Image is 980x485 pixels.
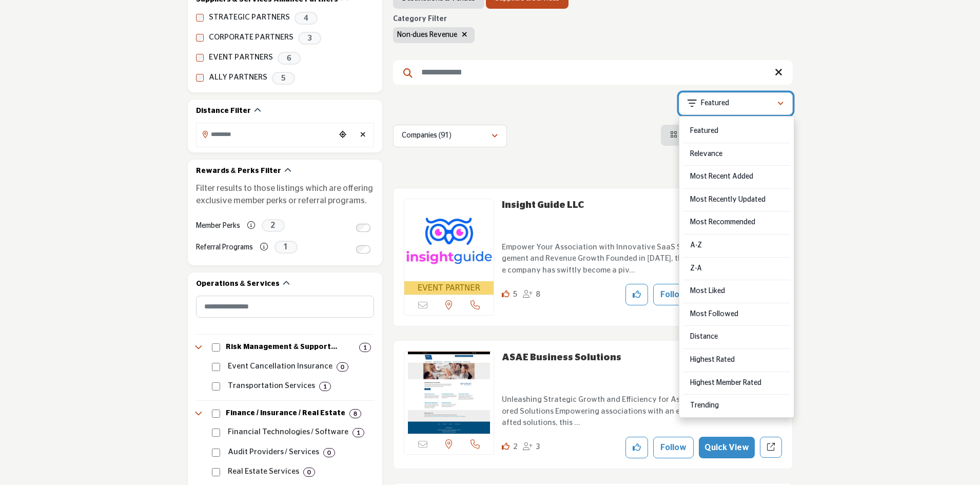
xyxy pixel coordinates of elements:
[683,395,790,414] div: Trending
[209,12,290,24] label: STRATEGIC PARTNERS
[536,290,540,298] span: 8
[196,54,204,62] input: EVENT PARTNERS checkbox
[323,383,327,390] b: 1
[295,12,318,25] span: 4
[502,351,621,385] p: ASAE Business Solutions
[502,199,584,233] p: Insight Guide LLC
[393,15,475,24] h6: Category Filter
[196,106,251,117] h2: Distance Filter
[359,343,371,352] div: 1 Results For Risk Management & Support Services
[523,289,541,301] div: Followers
[683,258,790,281] div: Z-A
[209,52,273,64] label: EVENT PARTNERS
[404,352,494,434] img: ASAE Business Solutions
[502,388,781,429] a: Unleashing Strategic Growth and Efficiency for Associations with Expertly Tailored Solutions Empo...
[683,372,790,395] div: Highest Member Rated
[196,14,204,22] input: STRATEGIC PARTNERS checkbox
[278,52,301,65] span: 6
[356,124,371,146] div: Clear search location
[625,437,648,458] button: Like company
[275,241,298,254] span: 1
[653,437,694,458] button: Follow
[393,125,507,147] button: Companies (91)
[262,219,285,232] span: 2
[196,34,204,42] input: CORPORATE PARTNERS checkbox
[393,60,793,85] input: Search Keyword
[196,239,253,257] label: Referral Programs
[670,131,719,139] a: View Card
[228,466,299,478] p: Real Estate Services: Realtor and property management solutions.
[513,443,518,451] span: 2
[683,120,790,143] div: Featured
[683,235,790,258] div: A-Z
[679,92,793,115] button: Featured
[404,199,494,281] img: Insight Guide LLC
[502,236,781,277] a: Empower Your Association with Innovative SaaS Solutions for Enhanced Engagement and Revenue Growt...
[356,224,370,232] input: Switch to Member Perks
[196,279,280,289] h2: Operations & Services
[354,410,357,417] b: 8
[323,448,335,457] div: 0 Results For Audit Providers / Services
[212,429,220,437] input: Select Financial Technologies / Software checkbox
[418,282,480,294] span: EVENT PARTNER
[196,182,374,207] p: Filter results to those listings which are offering exclusive member perks or referral programs.
[625,284,648,305] button: Like company
[683,326,790,349] div: Distance
[335,124,350,146] div: Choose your current location
[212,363,220,371] input: Select Event Cancellation Insurance checkbox
[683,166,790,189] div: Most Recent Added
[341,363,344,371] b: 0
[356,245,370,254] input: Switch to Referral Programs
[337,362,348,372] div: 0 Results For Event Cancellation Insurance
[197,124,335,144] input: Search Location
[701,99,729,109] p: Featured
[363,344,367,351] b: 1
[502,442,509,450] i: Likes
[196,296,374,318] input: Search Category
[327,449,331,456] b: 0
[536,443,540,451] span: 3
[298,32,321,45] span: 3
[683,211,790,235] div: Most Recommended
[683,143,790,166] div: Relevance
[212,449,220,457] input: Select Audit Providers / Services checkbox
[349,409,361,418] div: 8 Results For Finance / Insurance / Real Estate
[402,131,452,141] p: Companies (91)
[502,242,781,277] p: Empower Your Association with Innovative SaaS Solutions for Enhanced Engagement and Revenue Growt...
[212,343,220,352] input: Select Risk Management & Support Services checkbox
[513,290,518,298] span: 5
[502,353,621,362] a: ASAE Business Solutions
[212,382,220,391] input: Select Transportation Services checkbox
[272,72,295,85] span: 5
[683,189,790,212] div: Most Recently Updated
[502,394,781,429] p: Unleashing Strategic Growth and Efficiency for Associations with Expertly Tailored Solutions Empo...
[699,437,755,458] button: Quick View
[404,199,494,295] a: EVENT PARTNER
[228,380,315,392] p: Transportation Services: Transportation services for event attendees.
[683,280,790,303] div: Most Liked
[209,72,267,84] label: ALLY PARTNERS
[307,469,311,476] b: 0
[502,201,584,210] a: Insight Guide LLC
[523,441,541,453] div: Followers
[212,410,220,418] input: Select Finance / Insurance / Real Estate checkbox
[212,468,220,476] input: Select Real Estate Services checkbox
[196,74,204,82] input: ALLY PARTNERS checkbox
[303,468,315,477] div: 0 Results For Real Estate Services
[228,447,319,458] p: Audit Providers / Services: Audit and compliance services.
[760,437,782,458] a: Redirect to listing
[683,349,790,372] div: Highest Rated
[209,32,293,44] label: CORPORATE PARTNERS
[653,284,694,305] button: Follow
[397,31,457,38] span: Non-dues Revenue
[352,428,364,437] div: 1 Results For Financial Technologies / Software
[226,342,355,353] h4: Risk Management & Support Services: Services for cancellation insurance and transportation soluti...
[319,382,331,391] div: 1 Results For Transportation Services
[357,429,360,436] b: 1
[226,409,345,419] h4: Finance / Insurance / Real Estate: Financial management, accounting, insurance, banking, payroll,...
[196,217,240,235] label: Member Perks
[502,290,509,298] i: Likes
[661,125,729,146] li: Card View
[196,166,281,177] h2: Rewards & Perks Filter
[228,426,348,438] p: Financial Technologies / Software: Software for financial management.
